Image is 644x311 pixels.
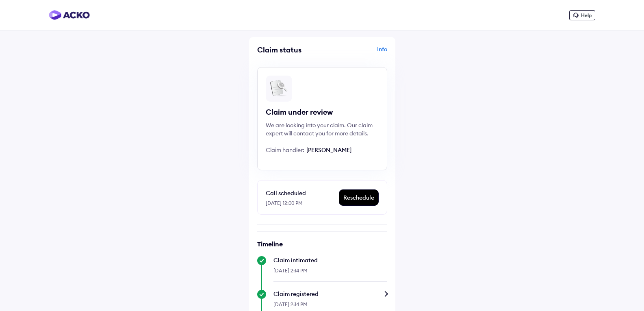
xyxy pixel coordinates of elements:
[266,198,338,207] div: [DATE] 12:00 PM
[266,146,304,154] span: Claim handler:
[339,190,378,205] div: Reschedule
[266,188,338,198] div: Call scheduled
[273,256,387,264] div: Claim intimated
[306,146,351,154] span: [PERSON_NAME]
[266,121,379,137] div: We are looking into your claim. Our claim expert will contact you for more details.
[266,107,379,117] div: Claim under review
[273,290,387,298] div: Claim registered
[257,240,387,248] h6: Timeline
[273,264,387,282] div: [DATE] 2:14 PM
[49,10,90,20] img: horizontal-gradient.png
[581,12,592,18] span: Help
[257,45,320,54] div: Claim status
[324,45,387,61] div: Info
